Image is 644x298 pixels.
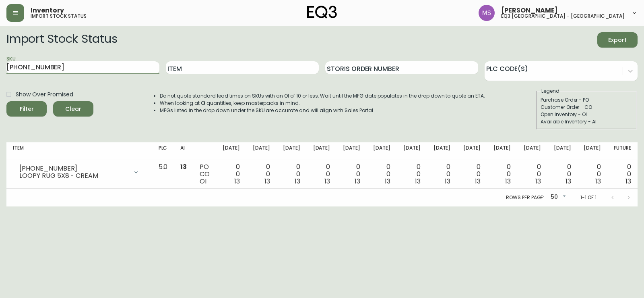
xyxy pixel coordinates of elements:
li: Do not quote standard lead times on SKUs with an OI of 10 or less. Wait until the MFG date popula... [160,92,485,100]
div: Open Inventory - OI [541,111,632,118]
span: 13 [324,177,330,186]
th: [DATE] [457,142,487,160]
h5: import stock status [31,14,87,19]
span: 13 [355,177,360,186]
h5: eq3 [GEOGRAPHIC_DATA] - [GEOGRAPHIC_DATA] [501,14,625,19]
div: 0 0 [283,163,300,185]
span: [PERSON_NAME] [501,7,558,14]
li: MFGs listed in the drop down under the SKU are accurate and will align with Sales Portal. [160,107,485,114]
div: [PHONE_NUMBER] [19,165,128,172]
div: 0 0 [584,163,601,185]
span: 13 [264,177,270,186]
div: 0 0 [433,163,451,185]
span: 13 [505,177,511,186]
div: 0 0 [253,163,270,185]
div: 0 0 [554,163,571,185]
div: Customer Order - CO [541,104,632,111]
span: 13 [385,177,390,186]
img: 1b6e43211f6f3cc0b0729c9049b8e7af [479,5,495,21]
th: Future [607,142,638,160]
div: 0 0 [343,163,360,185]
span: Show Over Promised [16,90,73,99]
div: 0 0 [524,163,541,185]
div: 50 [547,191,568,204]
li: When looking at OI quantities, keep masterpacks in mind. [160,100,485,107]
th: [DATE] [367,142,397,160]
div: LOOPY RUG 5X8 - CREAM [19,172,128,179]
div: 0 0 [223,163,240,185]
div: PO CO [200,163,210,185]
img: logo [307,6,337,19]
span: 13 [295,177,300,186]
span: 13 [180,162,187,171]
span: Inventory [31,7,64,14]
span: 13 [595,177,601,186]
button: Clear [53,101,93,117]
th: [DATE] [397,142,427,160]
div: Filter [20,104,34,114]
th: [DATE] [246,142,277,160]
th: [DATE] [427,142,457,160]
h2: Import Stock Status [6,32,117,48]
th: PLC [152,142,174,160]
div: 0 0 [403,163,421,185]
th: [DATE] [577,142,607,160]
th: [DATE] [336,142,367,160]
div: [PHONE_NUMBER]LOOPY RUG 5X8 - CREAM [13,163,146,181]
td: 5.0 [152,160,174,189]
button: Filter [6,101,47,117]
th: [DATE] [307,142,337,160]
span: OI [200,177,206,186]
span: 13 [625,177,631,186]
div: 0 0 [373,163,390,185]
p: 1-1 of 1 [580,194,597,201]
th: AI [174,142,193,160]
th: [DATE] [487,142,517,160]
div: 0 0 [614,163,631,185]
span: Clear [60,104,87,114]
span: 13 [415,177,421,186]
button: Export [597,32,638,48]
span: 13 [234,177,240,186]
legend: Legend [541,88,560,95]
th: [DATE] [517,142,547,160]
th: [DATE] [277,142,307,160]
div: Available Inventory - AI [541,118,632,125]
p: Rows per page: [506,194,544,201]
div: 0 0 [463,163,481,185]
span: Export [604,35,631,45]
div: 0 0 [313,163,330,185]
th: Item [6,142,152,160]
span: 13 [475,177,481,186]
span: 13 [445,177,450,186]
div: 0 0 [493,163,511,185]
span: 13 [535,177,541,186]
th: [DATE] [216,142,246,160]
th: [DATE] [547,142,578,160]
span: 13 [566,177,571,186]
div: Purchase Order - PO [541,96,632,104]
